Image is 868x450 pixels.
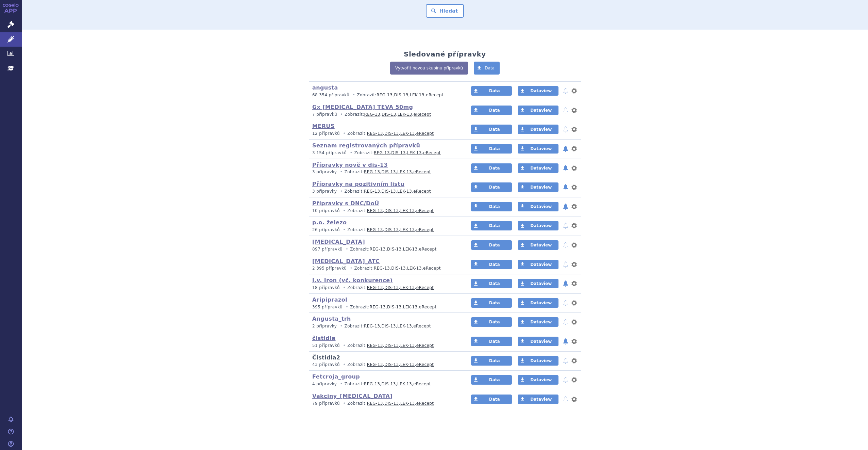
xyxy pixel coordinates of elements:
[400,401,415,406] a: LEK-13
[416,401,434,406] a: eRecept
[471,221,512,230] a: Data
[419,305,437,309] a: eRecept
[416,208,434,213] a: eRecept
[344,304,350,310] i: •
[489,204,500,209] span: Data
[562,357,569,365] button: notifikace
[518,298,558,308] a: Dataview
[562,125,569,133] button: notifikace
[387,247,401,252] a: DIS-13
[312,247,343,252] span: 897 přípravků
[471,86,512,96] a: Data
[562,106,569,114] button: notifikace
[344,246,350,252] i: •
[571,376,578,384] button: nastavení
[404,50,486,58] h2: Sledované přípravky
[384,208,399,213] a: DIS-13
[338,189,345,194] i: •
[471,317,512,327] a: Data
[471,106,512,115] a: Data
[562,376,569,384] button: notifikace
[341,343,347,349] i: •
[338,323,345,329] i: •
[423,266,441,271] a: eRecept
[312,93,349,97] span: 68 354 přípravků
[471,125,512,134] a: Data
[489,377,500,382] span: Data
[312,131,458,136] p: Zobrazit: , , ,
[312,316,351,322] a: Angusta_trh
[312,112,337,117] span: 7 přípravků
[397,189,412,194] a: LEK-13
[571,395,578,403] button: nastavení
[367,227,383,232] a: REG-13
[312,162,388,168] a: Přípravky nově v dis-13
[374,266,390,271] a: REG-13
[471,298,512,308] a: Data
[341,285,347,291] i: •
[364,382,380,386] a: REG-13
[370,305,386,309] a: REG-13
[571,299,578,307] button: nastavení
[571,87,578,95] button: nastavení
[384,343,399,348] a: DIS-13
[312,208,458,214] p: Zobrazit: , , ,
[381,382,396,386] a: DIS-13
[312,382,337,386] span: 4 přípravky
[312,170,337,174] span: 3 přípravky
[312,323,458,329] p: Zobrazit: , , ,
[400,208,415,213] a: LEK-13
[518,317,558,327] a: Dataview
[489,320,500,324] span: Data
[518,182,558,192] a: Dataview
[312,208,340,213] span: 10 přípravků
[312,150,347,155] span: 3 154 přípravků
[364,112,380,117] a: REG-13
[387,305,401,309] a: DIS-13
[384,401,399,406] a: DIS-13
[562,337,569,345] button: notifikace
[530,185,552,190] span: Dataview
[400,131,415,136] a: LEK-13
[398,112,412,117] a: LEK-13
[471,395,512,404] a: Data
[384,362,399,367] a: DIS-13
[341,362,347,368] i: •
[390,62,468,75] a: Vytvořit novou skupinu přípravků
[530,339,552,344] span: Dataview
[530,301,552,305] span: Dataview
[530,89,552,93] span: Dataview
[312,362,340,367] span: 43 přípravků
[384,227,399,232] a: DIS-13
[341,401,347,406] i: •
[562,183,569,191] button: notifikace
[426,93,444,97] a: eRecept
[364,189,380,194] a: REG-13
[341,131,347,136] i: •
[410,93,424,97] a: LEK-13
[562,318,569,326] button: notifikace
[489,89,500,93] span: Data
[348,266,354,271] i: •
[403,305,418,309] a: LEK-13
[364,170,380,174] a: REG-13
[312,142,420,149] a: Seznam registrovaných přípravků
[518,202,558,211] a: Dataview
[530,262,552,267] span: Dataview
[571,106,578,114] button: nastavení
[474,62,500,75] a: Data
[367,285,383,290] a: REG-13
[416,227,434,232] a: eRecept
[530,166,552,171] span: Dataview
[518,337,558,346] a: Dataview
[312,381,458,387] p: Zobrazit: , , ,
[562,203,569,211] button: notifikace
[312,343,458,349] p: Zobrazit: , , ,
[518,163,558,173] a: Dataview
[312,362,458,368] p: Zobrazit: , , ,
[471,260,512,269] a: Data
[571,241,578,249] button: nastavení
[400,343,415,348] a: LEK-13
[312,354,340,361] a: Čistidla2
[571,318,578,326] button: nastavení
